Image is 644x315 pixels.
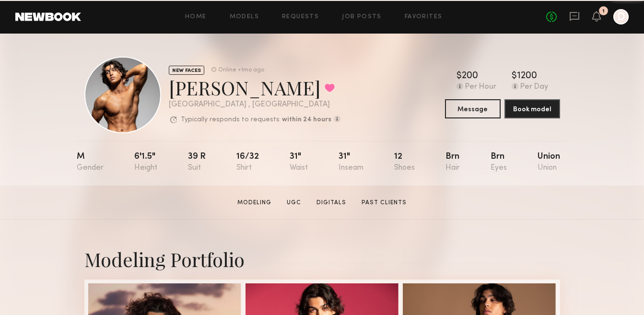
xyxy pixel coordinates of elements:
div: Online +1mo ago [218,67,264,73]
div: Per Day [520,83,548,92]
a: Models [230,14,259,20]
b: within 24 hours [282,117,331,123]
a: UGC [283,198,305,207]
div: Union [538,152,560,172]
a: Past Clients [358,198,410,207]
div: [PERSON_NAME] [169,75,340,100]
div: 1200 [517,71,537,81]
div: Per Hour [465,83,496,92]
div: 16/32 [236,152,259,172]
div: $ [457,71,462,81]
a: Home [185,14,207,20]
a: Job Posts [342,14,382,20]
div: 6'1.5" [134,152,157,172]
div: $ [512,71,517,81]
a: Favorites [405,14,443,20]
div: Brn [445,152,460,172]
div: 200 [462,71,478,81]
a: Digitals [313,198,350,207]
button: Message [445,99,501,118]
div: 31" [339,152,363,172]
div: [GEOGRAPHIC_DATA] , [GEOGRAPHIC_DATA] [169,101,340,109]
a: Requests [282,14,319,20]
div: 12 [394,152,415,172]
div: Modeling Portfolio [84,246,560,272]
div: 1 [602,9,605,14]
div: 39 r [188,152,206,172]
div: Brn [491,152,507,172]
div: M [77,152,104,172]
button: Book model [504,99,560,118]
p: Typically responds to requests [181,117,280,123]
div: NEW FACES [169,66,204,75]
a: Modeling [234,198,275,207]
div: 31" [290,152,308,172]
a: D [613,9,629,24]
